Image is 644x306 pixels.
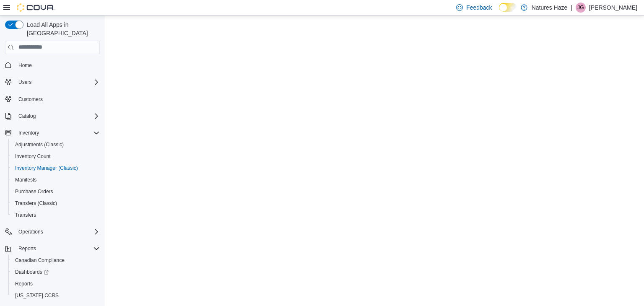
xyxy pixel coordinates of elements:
span: Transfers [15,212,36,218]
p: [PERSON_NAME] [589,3,637,13]
span: Inventory Manager (Classic) [15,165,78,171]
span: Canadian Compliance [15,257,65,264]
span: Reports [15,280,33,287]
span: Dashboards [15,269,49,275]
span: Inventory [18,130,39,136]
button: Reports [8,278,103,290]
span: Dashboards [12,267,100,277]
a: Adjustments (Classic) [12,140,67,150]
button: Catalog [2,110,103,122]
button: Inventory Manager (Classic) [8,162,103,174]
a: Dashboards [12,267,52,277]
button: Home [2,59,103,71]
span: Users [15,77,100,87]
span: Home [15,60,100,70]
a: Transfers (Classic) [12,198,60,208]
a: [US_STATE] CCRS [12,290,62,301]
p: Natures Haze [532,3,568,13]
span: Transfers (Classic) [15,200,57,207]
span: Users [18,79,31,86]
button: Inventory Count [8,150,103,162]
a: Customers [15,94,46,104]
span: Reports [15,244,100,254]
button: Adjustments (Classic) [8,139,103,150]
img: Cova [17,3,55,12]
a: Purchase Orders [12,187,57,197]
span: Operations [15,227,100,237]
span: Operations [18,228,43,235]
button: Transfers (Classic) [8,197,103,209]
span: Catalog [18,113,36,119]
button: Operations [2,226,103,238]
button: Purchase Orders [8,186,103,197]
button: Operations [15,227,47,237]
span: Purchase Orders [15,188,53,195]
button: Canadian Compliance [8,254,103,266]
a: Dashboards [8,266,103,278]
button: [US_STATE] CCRS [8,290,103,301]
button: Transfers [8,209,103,221]
button: Inventory [2,127,103,139]
span: Transfers [12,210,100,220]
span: Transfers (Classic) [12,198,100,208]
span: Load All Apps in [GEOGRAPHIC_DATA] [23,21,100,37]
a: Home [15,60,35,70]
span: Customers [18,96,43,103]
button: Inventory [15,128,42,138]
input: Dark Mode [499,3,517,12]
button: Customers [2,93,103,105]
span: Canadian Compliance [12,255,100,265]
span: [US_STATE] CCRS [15,292,59,299]
button: Catalog [15,111,39,121]
span: Feedback [466,3,492,12]
span: Adjustments (Classic) [15,141,64,148]
a: Transfers [12,210,39,220]
span: Washington CCRS [12,290,100,301]
button: Users [15,77,35,87]
a: Canadian Compliance [12,255,68,265]
a: Reports [12,279,36,289]
a: Inventory Manager (Classic) [12,163,81,173]
span: Inventory Manager (Classic) [12,163,100,173]
a: Manifests [12,175,40,185]
span: Home [18,62,32,69]
a: Inventory Count [12,151,54,161]
p: | [571,3,572,13]
span: Manifests [15,176,36,183]
span: Inventory Count [15,153,51,160]
span: Reports [18,245,36,252]
span: Customers [15,94,100,104]
span: Inventory [15,128,100,138]
button: Users [2,76,103,88]
span: Manifests [12,175,100,185]
span: Inventory Count [12,151,100,161]
span: JG [577,3,584,13]
div: Janet Gilliver [576,3,586,13]
button: Manifests [8,174,103,186]
span: Adjustments (Classic) [12,140,100,150]
button: Reports [2,243,103,254]
span: Reports [12,279,100,289]
button: Reports [15,244,39,254]
span: Catalog [15,111,100,121]
span: Purchase Orders [12,187,100,197]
